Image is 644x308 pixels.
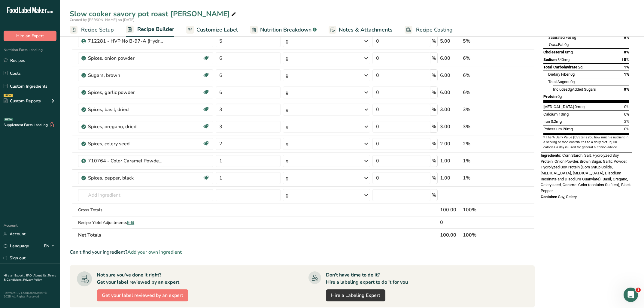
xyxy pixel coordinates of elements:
div: 100.00 [440,206,461,213]
div: Custom Reports [4,98,41,104]
span: 0% [624,104,629,109]
span: Soy, Celery [558,195,577,199]
span: 2g [578,65,582,69]
span: 0% [624,35,629,40]
div: Gross Totals [78,207,213,213]
span: Total Sugars [548,80,570,84]
div: Powered By FoodLabelMaker © 2025 All Rights Reserved [4,291,56,298]
div: g [286,123,289,130]
div: g [286,140,289,147]
section: * The % Daily Value (DV) tells you how much a nutrient in a serving of food contributes to a dail... [543,135,629,150]
div: Spices, pepper, black [88,174,163,182]
span: Includes Added Sugars [553,87,596,92]
div: 1% [463,174,506,182]
a: Customize Label [186,23,238,37]
div: 2% [463,140,506,147]
div: 1.00 [440,157,461,165]
span: Recipe Setup [81,26,114,34]
span: 0mg [565,50,573,54]
span: Ingredients: [541,153,561,158]
div: 6% [463,72,506,79]
div: g [286,38,289,45]
span: 0g [568,87,572,92]
div: Recipe Yield Adjustments [78,219,213,226]
span: Nutrition Breakdown [260,26,311,34]
div: Not sure you've done it right? Get your label reviewed by an expert [97,271,179,286]
span: Edit [127,220,134,225]
a: Nutrition Breakdown [250,23,317,37]
button: Get your label reviewed by an expert [97,289,188,301]
span: Calcium [543,112,558,116]
span: Corn Starch, Salt, Hydrolyzed Soy Protein, Onion Powder, Brown Sugar, Garlic Powder, Hydrolyzed S... [541,153,631,193]
div: 0 [440,219,461,226]
input: Add Ingredient [78,189,213,201]
div: Spices, basil, dried [88,106,163,113]
span: 0g [557,94,562,99]
span: Saturated Fat [548,35,571,40]
th: 100% [462,228,507,241]
a: FAQ . [26,273,33,278]
div: Don't have time to do it? Hire a labeling expert to do it for you [326,271,408,286]
span: 1% [624,65,629,69]
span: Cholesterol [543,50,564,54]
a: Notes & Attachments [329,23,393,37]
div: NEW [4,94,13,97]
div: g [286,72,289,79]
div: g [286,55,289,62]
span: 0mcg [575,104,585,109]
span: 0% [624,112,629,116]
iframe: Intercom live chat [624,288,638,302]
span: Add your own ingredient [127,249,182,256]
span: 0% [624,50,629,54]
th: Net Totals [77,228,439,241]
span: Contains: [541,195,557,199]
span: 0g [570,72,575,77]
div: 2.00 [440,140,461,147]
div: 1% [463,157,506,165]
span: 0g [564,42,569,47]
span: 15% [621,57,629,62]
div: 6% [463,89,506,96]
div: Spices, garlic powder [88,89,163,96]
div: 5.00 [440,38,461,45]
div: 1.00 [440,174,461,182]
div: 712281 - HVP No B-97-A (Hydrolyzed Soy Protein) [88,38,163,45]
span: 2% [624,119,629,124]
button: Hire an Expert [4,31,56,41]
span: Protein [543,94,557,99]
div: Can't find your ingredient? [70,249,535,256]
span: Total Carbohydrate [543,65,577,69]
div: 3.00 [440,123,461,130]
span: Fat [548,42,563,47]
span: Customize Label [196,26,238,34]
div: BETA [4,118,13,121]
div: 5% [463,38,506,45]
div: Spices, onion powder [88,55,163,62]
span: 1 [636,288,641,292]
span: 0% [624,127,629,131]
span: Iron [543,119,550,124]
span: 0g [570,80,575,84]
span: Get your label reviewed by an expert [102,292,183,299]
a: Language [4,241,29,251]
th: 100.00 [439,228,462,241]
div: Spices, oregano, dried [88,123,163,130]
a: Privacy Policy [23,278,42,282]
div: g [286,192,289,199]
div: 6.00 [440,89,461,96]
div: Slow cooker savory pot roast [PERSON_NAME] [70,8,237,19]
a: About Us . [33,273,48,278]
div: 100% [463,206,506,213]
div: Spices, celery seed [88,140,163,147]
div: g [286,106,289,113]
a: Recipe Builder [126,23,174,37]
span: Sodium [543,57,557,62]
a: Recipe Setup [70,23,114,37]
div: 6.00 [440,72,461,79]
span: Notes & Attachments [339,26,393,34]
span: Dietary Fiber [548,72,570,77]
span: Potassium [543,127,562,131]
div: 6% [463,55,506,62]
div: g [286,157,289,165]
div: 710764 - Color Caramel Powder 50-LB [88,157,163,165]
